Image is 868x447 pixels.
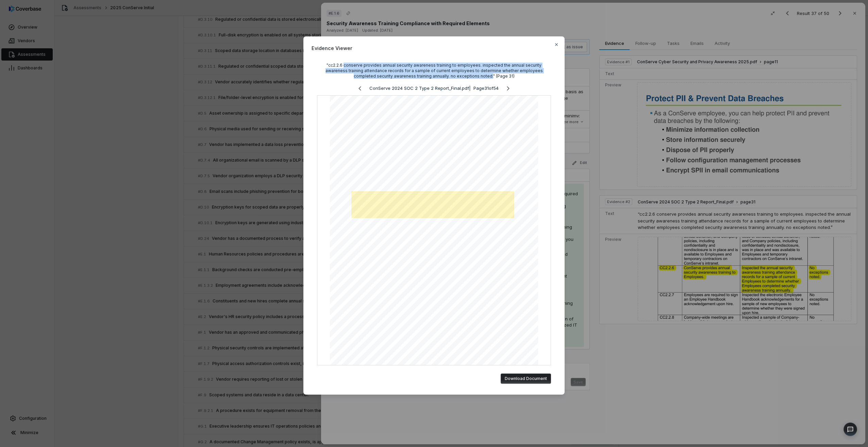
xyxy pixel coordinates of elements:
[501,84,515,93] button: Next page
[369,85,499,92] p: ConServe 2024 SOC 2 Type 2 Report_Final.pdf | Page 31 of 54
[317,63,551,79] div: "cc2.2.6 conserve provides annual security awareness training to employees. inspected the annual ...
[312,45,556,52] span: Evidence Viewer
[501,374,551,384] button: Download Document
[353,84,367,93] button: Previous page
